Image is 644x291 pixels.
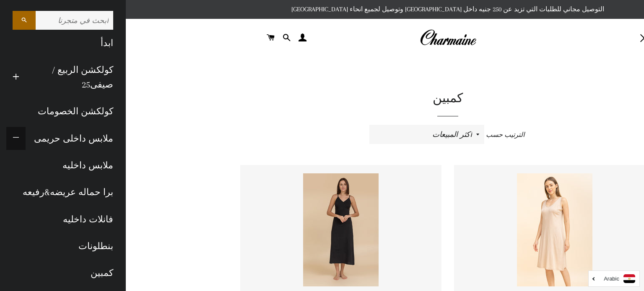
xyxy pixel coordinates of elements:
[6,98,119,125] a: كولكشن الخصومات
[6,206,119,233] a: فانلات داخليه
[6,233,119,260] a: بنطلونات
[26,57,119,98] a: كولكشن الربيع / صيفى25
[36,11,113,30] input: ابحث في متجرنا
[6,179,119,206] a: برا حماله عريضه&رفيعه
[26,125,119,152] a: ملابس داخلى حريمى
[593,274,635,283] a: Arabic
[420,28,476,47] img: Charmaine Egypt
[486,131,525,139] span: الترتيب حسب
[604,276,619,281] i: Arabic
[6,30,119,57] a: ابدأ
[6,152,119,179] a: ملابس داخليه
[6,260,119,286] a: كمبين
